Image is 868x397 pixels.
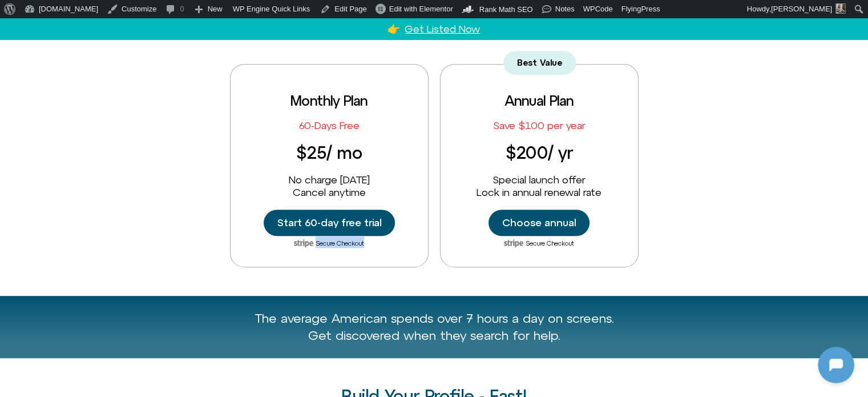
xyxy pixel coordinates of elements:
[299,119,360,131] span: 60-Days Free
[19,296,177,308] textarea: Message Input
[502,216,576,229] span: Choose annual
[405,23,480,35] a: Get Listed Now
[290,93,368,108] h3: Monthly Plan
[199,5,219,25] svg: Close Chatbot Button
[180,5,199,25] svg: Restart Conversation Button
[264,210,395,236] a: Start 60-day free trial
[504,93,574,108] h3: Annual Plan
[503,51,576,75] a: Best Value
[548,143,573,162] span: / yr
[316,240,364,247] span: Secure Checkout
[493,119,586,131] span: Save $100 per year
[389,5,453,13] span: Edit with Elementor
[517,58,562,68] span: Best Value
[91,169,137,215] img: N5FCcHC.png
[488,210,590,236] a: Choose annual
[771,5,832,13] span: [PERSON_NAME]
[326,143,362,162] span: / mo
[34,7,175,22] h2: [DOMAIN_NAME]
[296,143,362,162] h1: $25
[477,174,601,198] span: Special launch offer Lock in annual renewal rate
[479,5,533,14] span: Rank Math SEO
[289,174,370,198] span: No charge [DATE] Cancel anytime
[3,3,225,27] button: Expand Header Button
[71,227,158,243] h1: [DOMAIN_NAME]
[10,6,29,24] img: N5FCcHC.png
[818,347,854,383] iframe: Botpress
[387,23,400,35] a: 👉
[255,310,613,345] p: The average American spends over 7 hours a day on screens. Get discovered when they search for help.
[506,143,573,162] h1: $200
[526,240,574,247] span: Secure Checkout
[195,293,213,311] svg: Voice Input Button
[277,216,381,229] span: Start 60-day free trial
